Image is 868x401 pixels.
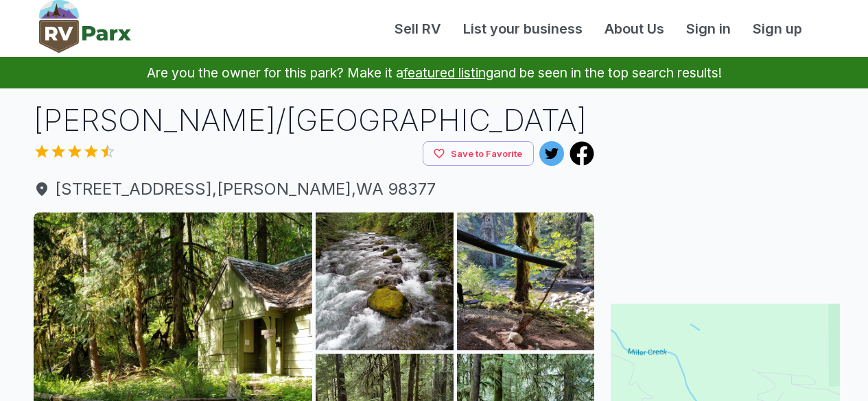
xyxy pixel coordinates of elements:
iframe: Advertisement [611,99,840,271]
button: Save to Favorite [423,141,534,167]
span: [STREET_ADDRESS] , [PERSON_NAME] , WA 98377 [34,177,595,202]
a: Sign up [742,19,813,39]
a: Sell RV [384,19,452,39]
img: AAcXr8oJBivSPzHX8HkI8ox3ucHctV3iQqnrNuJLY1iOVOLUSN2dd_jLFhicPoOn9Kf6fJIxxZGmY1ME4MHMuQYhNwD0-BRkL... [316,212,454,350]
p: Are you the owner for this park? Make it a and be seen in the top search results! [16,57,852,88]
a: featured listing [403,64,493,81]
a: [STREET_ADDRESS],[PERSON_NAME],WA 98377 [34,177,595,202]
a: Sign in [675,19,742,39]
h1: [PERSON_NAME]/[GEOGRAPHIC_DATA] [34,99,595,141]
a: About Us [594,19,675,39]
img: AAcXr8rkd6V4Jk7dxmwcMqtBkZHAvHdqLNWgSdVc1Nf2AxVM24y_kS93NtOo3yidBCzd7-P_p-zVjZvRCQ6syHCkSMZERNC1J... [457,212,595,350]
a: List your business [452,19,594,39]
